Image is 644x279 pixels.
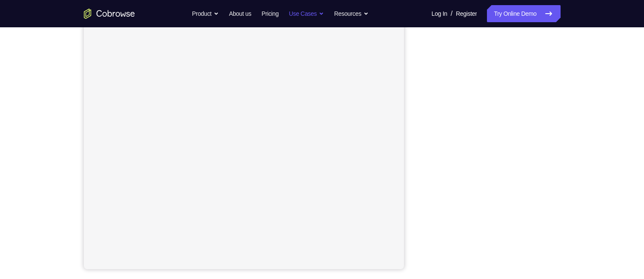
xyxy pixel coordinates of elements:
[289,5,324,22] button: Use Cases
[451,9,452,19] span: /
[192,5,219,22] button: Product
[487,5,560,22] a: Try Online Demo
[334,5,369,22] button: Resources
[229,5,251,22] a: About us
[84,9,135,19] a: Go to the home page
[261,5,278,22] a: Pricing
[456,5,477,22] a: Register
[432,5,447,22] a: Log In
